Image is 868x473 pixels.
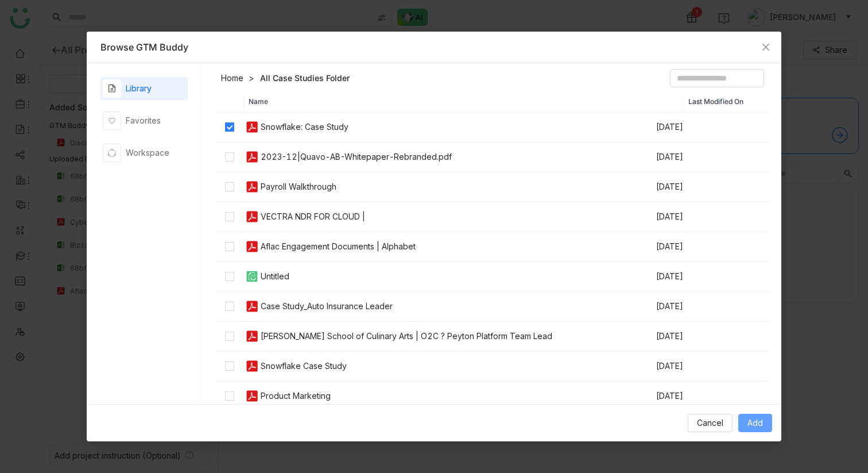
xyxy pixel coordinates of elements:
[100,41,768,53] div: Browse GTM Buddy
[261,151,452,163] div: 2023-12|Quavo-AB-Whitepaper-Rebranded.pdf
[261,390,331,402] div: Product Marketing
[261,121,348,133] div: Snowflake: Case Study
[655,292,741,322] td: [DATE]
[245,150,259,164] img: pdf.svg
[126,82,152,95] div: Library
[261,210,365,223] div: VECTRA NDR FOR CLOUD |
[655,352,741,382] td: [DATE]
[261,270,289,283] div: Untitled
[126,114,161,127] div: Favorites
[261,300,393,313] div: Case Study_Auto Insurance Leader
[655,382,741,412] td: [DATE]
[655,262,741,292] td: [DATE]
[245,120,259,134] img: pdf.svg
[655,232,741,262] td: [DATE]
[126,147,169,159] div: Workspace
[245,240,259,253] img: pdf.svg
[245,359,259,373] img: pdf.svg
[245,389,259,403] img: pdf.svg
[245,329,259,343] img: pdf.svg
[244,92,684,113] th: Name
[697,417,723,429] span: Cancel
[747,417,763,429] span: Add
[688,414,733,432] button: Cancel
[261,180,336,193] div: Payroll Walkthrough
[655,202,741,232] td: [DATE]
[684,92,770,113] th: Last Modified On
[750,32,781,63] button: Close
[655,113,741,143] td: [DATE]
[245,210,259,224] img: pdf.svg
[655,322,741,352] td: [DATE]
[655,143,741,172] td: [DATE]
[261,240,416,253] div: Aflac Engagement Documents | Alphabet
[245,180,259,194] img: pdf.svg
[655,172,741,202] td: [DATE]
[221,72,243,84] a: Home
[260,72,350,84] a: All Case Studies Folder
[245,270,259,283] img: paper.svg
[261,330,552,343] div: [PERSON_NAME] School of Culinary Arts | O2C ? Peyton Platform Team Lead
[261,360,347,372] div: Snowflake Case Study
[738,414,772,432] button: Add
[245,299,259,313] img: pdf.svg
